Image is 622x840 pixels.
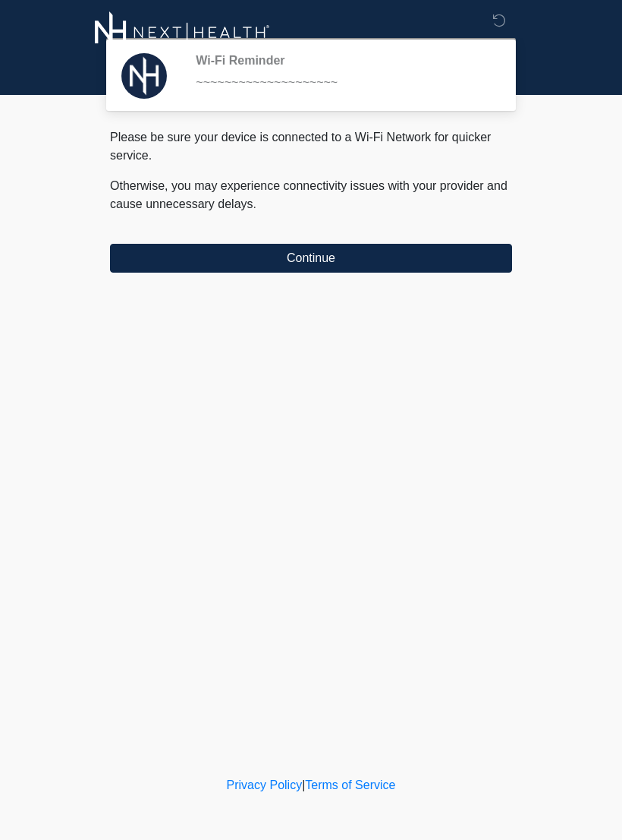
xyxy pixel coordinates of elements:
[110,244,512,273] button: Continue
[253,197,256,210] span: .
[95,11,270,53] img: Next-Health Logo
[121,53,167,99] img: Agent Avatar
[110,177,512,213] p: Otherwise, you may experience connectivity issues with your provider and cause unnecessary delays
[110,128,512,165] p: Please be sure your device is connected to a Wi-Fi Network for quicker service.
[305,778,395,791] a: Terms of Service
[302,778,305,791] a: |
[227,778,303,791] a: Privacy Policy
[196,74,489,92] div: ~~~~~~~~~~~~~~~~~~~~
